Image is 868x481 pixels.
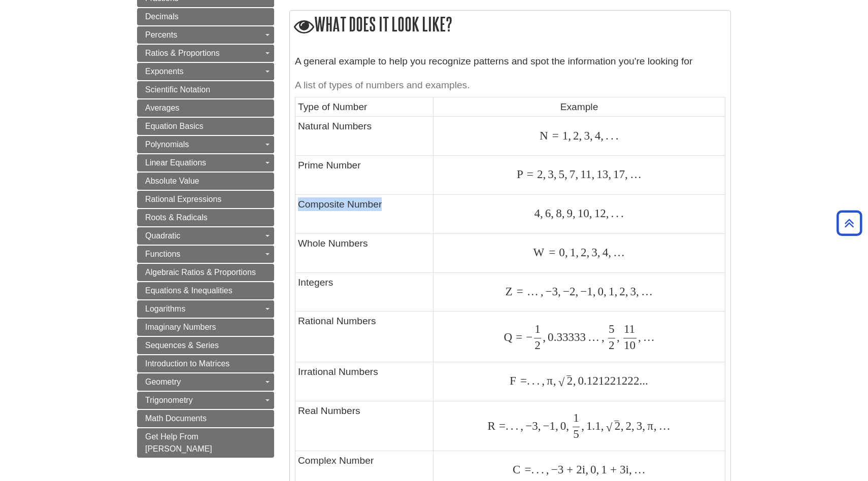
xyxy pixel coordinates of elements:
[512,330,522,343] span: =
[145,140,189,149] span: Polynomials
[609,338,615,352] span: 2
[145,177,199,185] span: Absolute Value
[552,285,558,298] span: 3
[523,167,533,181] span: =
[538,419,541,432] span: ,
[565,246,568,259] span: ,
[295,233,433,272] td: Whole Numbers
[624,322,635,335] span: 11
[556,167,564,181] span: 5
[145,286,232,295] span: Equations & Inequalities
[555,419,558,432] span: ,
[145,432,212,453] span: Get Help From [PERSON_NAME]
[604,285,607,298] span: ,
[495,419,506,432] span: =
[137,246,274,263] a: Functions
[573,411,579,424] span: 1
[582,463,585,476] span: i
[573,427,579,440] span: 5
[545,246,555,259] span: =
[530,374,535,387] span: .
[619,207,624,220] span: .
[145,396,193,404] span: Trigonometry
[553,374,556,387] span: ,
[137,99,274,117] a: Averages
[145,122,204,130] span: Equation Basics
[295,194,433,233] td: Composite Number
[614,129,619,142] span: .
[544,463,549,476] span: ,
[518,419,523,432] span: ,
[604,129,609,142] span: .
[599,330,605,343] span: ,
[295,362,433,401] td: Irrational Numbers
[137,319,274,336] a: Imaginary Numbers
[137,410,274,427] a: Math Documents
[567,167,576,181] span: 7
[575,285,578,298] span: ,
[564,167,567,181] span: ,
[540,374,545,387] span: ,
[137,227,274,245] a: Quadratic
[576,246,579,259] span: ,
[559,129,569,142] span: 1
[145,158,206,167] span: Linear Equations
[145,359,229,368] span: Introduction to Matrices
[534,207,540,220] span: 4
[137,8,274,25] a: Decimals
[615,420,619,433] span: ‾
[295,401,433,451] td: Real Numbers
[596,285,604,298] span: 0
[578,285,587,298] span: −
[504,330,512,343] span: Q
[145,231,180,240] span: Quadratic
[593,285,596,298] span: ,
[145,213,208,222] span: Roots & Radicals
[521,463,531,476] span: =
[509,419,514,432] span: .
[636,285,639,298] span: ,
[513,419,518,432] span: .
[137,300,274,318] a: Logarithms
[549,419,555,432] span: 1
[591,167,594,181] span: ,
[564,207,573,220] span: 9
[543,330,546,343] span: ,
[433,97,725,116] td: Example
[639,285,653,298] span: …
[137,118,274,135] a: Equation Basics
[137,337,274,354] a: Sequences & Series
[145,104,179,112] span: Averages
[145,304,185,313] span: Logarithms
[137,209,274,226] a: Roots & Radicals
[585,463,588,476] span: ,
[586,330,599,343] span: …
[145,377,181,386] span: Geometry
[535,322,541,335] span: 1
[137,45,274,62] a: Ratios & Proportions
[575,167,578,181] span: ,
[558,375,565,389] span: √
[589,246,597,259] span: 3
[632,463,646,476] span: …
[642,419,645,432] span: ,
[145,49,220,57] span: Ratios & Proportions
[533,167,543,181] span: 2
[567,374,571,388] span: ‾
[145,30,177,39] span: Percents
[137,355,274,372] a: Introduction to Matrices
[584,419,601,432] span: 1.1
[554,167,557,181] span: ,
[625,463,628,476] span: i
[631,419,635,432] span: ,
[534,463,539,476] span: .
[539,285,544,298] span: ,
[587,246,590,259] span: ,
[601,419,604,432] span: ,
[295,97,433,116] td: Type of Number
[594,167,608,181] span: 13
[573,374,576,387] span: ,
[527,374,530,387] span: .
[587,285,593,298] span: 1
[506,419,509,432] span: .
